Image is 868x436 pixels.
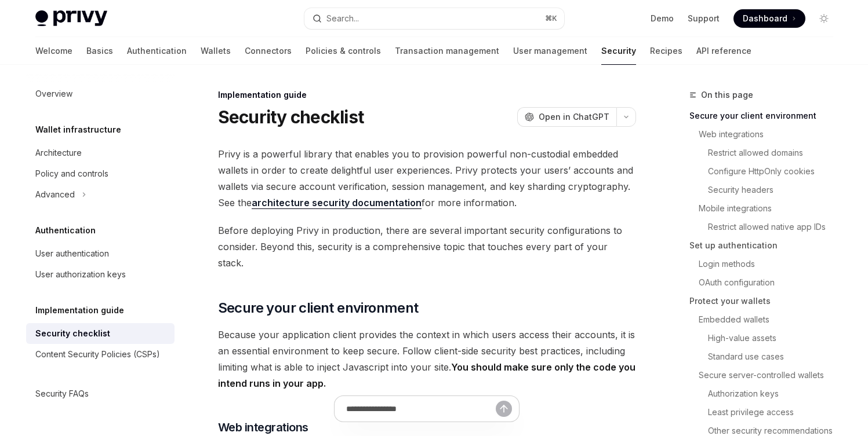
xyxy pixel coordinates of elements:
[689,347,842,366] a: Standard use cases
[35,303,124,317] h5: Implementation guide
[696,37,751,65] a: API reference
[689,218,842,236] a: Restrict allowed native app IDs
[35,347,160,361] div: Content Security Policies (CSPs)
[252,197,422,209] a: architecture security documentation
[650,37,682,65] a: Recipes
[513,37,587,65] a: User management
[26,383,175,404] a: Security FAQs
[127,37,187,65] a: Authentication
[688,13,720,24] a: Support
[517,107,616,127] button: Open in ChatGPT
[395,37,499,65] a: Transaction management
[689,255,842,273] a: Login methods
[35,224,96,237] h5: Authentication
[35,87,72,101] div: Overview
[689,384,842,403] a: Authorization keys
[218,107,364,127] h1: Security checklist
[245,37,292,65] a: Connectors
[26,184,175,205] button: Toggle Advanced section
[689,366,842,384] a: Secure server-controlled wallets
[743,13,787,24] span: Dashboard
[35,146,82,160] div: Architecture
[346,396,496,422] input: Ask a question...
[326,12,359,25] div: Search...
[26,142,175,163] a: Architecture
[733,9,805,28] a: Dashboard
[35,188,75,201] div: Advanced
[218,299,419,317] span: Secure your client environment
[35,37,72,65] a: Welcome
[26,264,175,285] a: User authorization keys
[689,125,842,144] a: Web integrations
[689,273,842,292] a: OAuth configuration
[26,323,175,344] a: Security checklist
[601,37,636,65] a: Security
[86,37,113,65] a: Basics
[496,401,512,417] button: Send message
[689,107,842,125] a: Secure your client environment
[306,37,381,65] a: Policies & controls
[218,89,636,101] div: Implementation guide
[201,37,231,65] a: Wallets
[689,292,842,310] a: Protect your wallets
[815,9,833,28] button: Toggle dark mode
[35,327,110,340] div: Security checklist
[539,111,609,123] span: Open in ChatGPT
[689,144,842,162] a: Restrict allowed domains
[701,88,753,102] span: On this page
[689,310,842,329] a: Embedded wallets
[35,387,89,401] div: Security FAQs
[26,83,175,104] a: Overview
[689,199,842,218] a: Mobile integrations
[26,163,175,184] a: Policy and controls
[689,403,842,422] a: Least privilege access
[689,329,842,347] a: High-value assets
[35,247,109,261] div: User authentication
[689,181,842,199] a: Security headers
[35,167,108,181] div: Policy and controls
[35,123,121,137] h5: Wallet infrastructure
[651,13,674,24] a: Demo
[35,268,126,281] div: User authorization keys
[26,243,175,264] a: User authentication
[218,146,636,211] span: Privy is a powerful library that enables you to provision powerful non-custodial embedded wallets...
[26,344,175,365] a: Content Security Policies (CSPs)
[218,222,636,271] span: Before deploying Privy in production, there are several important security configurations to cons...
[545,14,557,23] span: ⌘ K
[304,8,564,29] button: Open search
[689,236,842,255] a: Set up authentication
[689,162,842,181] a: Configure HttpOnly cookies
[35,10,107,27] img: light logo
[218,327,636,391] span: Because your application client provides the context in which users access their accounts, it is ...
